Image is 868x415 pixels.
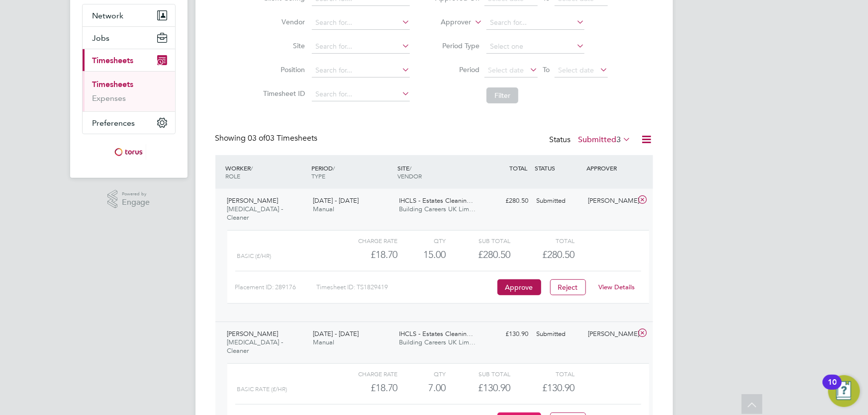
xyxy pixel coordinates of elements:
[227,196,279,205] span: [PERSON_NAME]
[333,368,397,380] div: Charge rate
[550,133,633,147] div: Status
[398,247,446,263] div: 15.00
[486,16,584,30] input: Search for...
[93,80,134,89] a: Timesheets
[446,368,510,380] div: Sub Total
[111,144,146,160] img: torus-logo-retina.png
[540,63,553,76] span: To
[486,87,518,103] button: Filter
[227,330,279,338] span: [PERSON_NAME]
[510,235,575,247] div: Total
[93,93,126,103] a: Expenses
[828,375,860,407] button: Open Resource Center, 10 new notifications
[235,279,316,295] div: Placement ID: 289176
[237,386,288,393] span: Basic Rate (£/HR)
[83,112,175,134] button: Preferences
[435,65,480,74] label: Period
[399,330,473,338] span: IHCLS - Estates Cleanin…
[446,235,510,247] div: Sub Total
[311,172,325,180] span: TYPE
[399,196,473,205] span: IHCLS - Estates Cleanin…
[82,144,176,160] a: Go to home page
[579,135,631,145] label: Submitted
[312,87,410,101] input: Search for...
[260,17,305,26] label: Vendor
[93,118,135,128] span: Preferences
[215,133,320,144] div: Showing
[481,326,533,342] div: £130.90
[83,27,175,49] button: Jobs
[226,172,241,180] span: ROLE
[251,164,253,172] span: /
[828,382,837,395] div: 10
[83,49,175,71] button: Timesheets
[533,193,584,209] div: Submitted
[426,17,471,27] label: Approver
[312,64,410,78] input: Search for...
[260,65,305,74] label: Position
[260,89,305,98] label: Timesheet ID
[533,326,584,342] div: Submitted
[316,279,495,295] div: Timesheet ID: TS1829419
[446,247,510,263] div: £280.50
[313,205,334,213] span: Manual
[227,205,284,222] span: [MEDICAL_DATA] - Cleaner
[510,368,575,380] div: Total
[313,338,334,346] span: Manual
[237,252,272,259] span: Basic (£/HR)
[584,159,636,177] div: APPROVER
[533,159,584,177] div: STATUS
[248,133,318,143] span: 03 Timesheets
[409,164,411,172] span: /
[598,283,635,291] a: View Details
[248,133,266,143] span: 03 of
[542,249,575,260] span: £280.50
[497,279,541,295] button: Approve
[312,16,410,30] input: Search for...
[488,66,524,75] span: Select date
[260,41,305,50] label: Site
[398,235,446,247] div: QTY
[83,71,175,111] div: Timesheets
[83,4,175,26] button: Network
[93,56,134,65] span: Timesheets
[399,205,476,213] span: Building Careers UK Lim…
[333,235,397,247] div: Charge rate
[435,41,480,50] label: Period Type
[107,190,150,209] a: Powered byEngage
[227,338,284,355] span: [MEDICAL_DATA] - Cleaner
[309,159,395,185] div: PERIOD
[93,33,110,43] span: Jobs
[395,159,481,185] div: SITE
[333,164,335,172] span: /
[398,380,446,396] div: 7.00
[481,193,533,209] div: £280.50
[399,338,476,346] span: Building Careers UK Lim…
[558,66,594,75] span: Select date
[122,198,150,207] span: Engage
[122,190,150,198] span: Powered by
[223,159,309,185] div: WORKER
[312,40,410,54] input: Search for...
[510,164,528,172] span: TOTAL
[398,368,446,380] div: QTY
[486,40,584,54] input: Select one
[313,196,359,205] span: [DATE] - [DATE]
[313,330,359,338] span: [DATE] - [DATE]
[93,11,124,20] span: Network
[550,279,586,295] button: Reject
[617,135,621,145] span: 3
[542,382,575,394] span: £130.90
[397,172,422,180] span: VENDOR
[333,247,397,263] div: £18.70
[446,380,510,396] div: £130.90
[333,380,397,396] div: £18.70
[584,326,636,342] div: [PERSON_NAME]
[584,193,636,209] div: [PERSON_NAME]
